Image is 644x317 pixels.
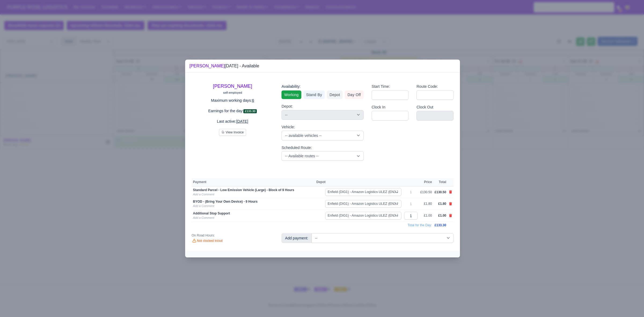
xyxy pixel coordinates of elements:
[416,104,433,110] label: Clock Out
[372,83,390,90] label: Start Time:
[315,178,403,186] th: Depot
[243,109,257,113] span: £133.30
[419,198,433,210] td: £1.80
[193,193,214,196] a: Add a Comment
[281,90,301,99] a: Working
[219,129,246,136] button: View Invoice
[192,178,315,186] th: Payment
[189,64,225,68] a: [PERSON_NAME]
[281,83,363,90] div: Availability:
[192,239,273,243] div: Not clocked in/out
[192,118,273,125] p: Last active:
[438,202,446,206] span: £1.80
[438,214,446,217] span: £1.00
[408,223,432,227] span: Total for the Day:
[404,190,418,194] div: 1
[193,216,214,219] a: Add a Comment
[213,83,252,89] a: [PERSON_NAME]
[281,145,312,151] label: Scheduled Route:
[193,188,314,192] div: Standard Parcel - Low Emission Vehicle (Large) - Block of 9 Hours
[193,199,314,204] div: BYOD - (Bring Your Own Device) - 9 Hours
[189,63,259,69] div: [DATE] - Available
[192,97,273,104] p: Maximum working days:
[281,233,312,243] div: Add payment:
[416,83,438,90] label: Route Code:
[193,204,214,207] a: Add a Comment
[193,211,314,216] div: Additional Stop Support
[192,108,273,114] p: Earnings for the day:
[372,104,385,110] label: Clock In
[419,210,433,222] td: £1.00
[617,291,644,317] iframe: Chat Widget
[433,178,448,186] th: Total
[236,119,248,123] u: [DATE]
[223,91,242,94] small: self-employed
[192,233,273,238] div: On Road Hours:
[327,90,343,99] a: Depot
[303,90,325,99] a: Stand By
[281,103,293,110] label: Depot:
[435,223,446,227] span: £133.30
[419,186,433,198] td: £130.50
[404,202,418,206] div: 1
[419,178,433,186] th: Price
[435,190,446,194] span: £130.50
[345,90,364,99] a: Day Off
[281,124,295,130] label: Vehicle:
[252,98,254,103] u: 6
